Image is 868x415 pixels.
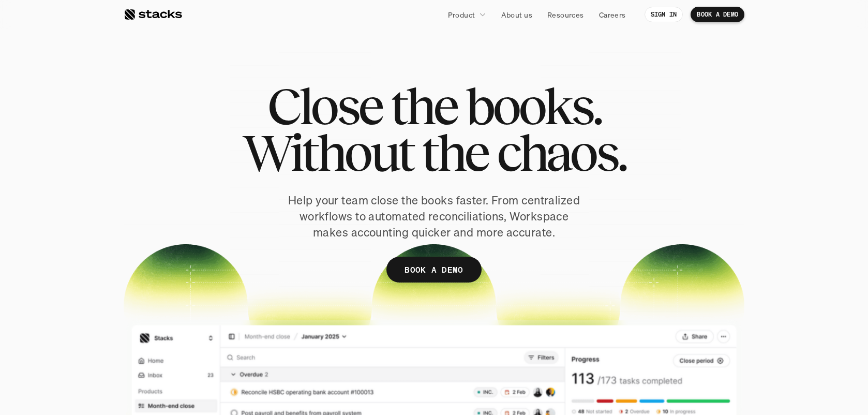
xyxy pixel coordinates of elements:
span: Without [242,129,413,176]
a: About us [495,5,538,24]
a: SIGN IN [645,7,683,22]
span: Close [267,83,382,129]
p: Product [448,9,475,20]
p: Resources [547,9,584,20]
p: BOOK A DEMO [405,262,463,277]
p: Help your team close the books faster. From centralized workflows to automated reconciliations, W... [284,192,584,240]
p: SIGN IN [651,11,677,18]
span: chaos. [497,129,626,176]
p: Careers [599,9,626,20]
p: About us [501,9,532,20]
span: books. [466,83,601,129]
a: Careers [593,5,632,24]
span: the [391,83,457,129]
a: BOOK A DEMO [386,257,482,283]
span: the [422,129,488,176]
a: Resources [541,5,590,24]
a: BOOK A DEMO [691,7,744,22]
p: BOOK A DEMO [697,11,738,18]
